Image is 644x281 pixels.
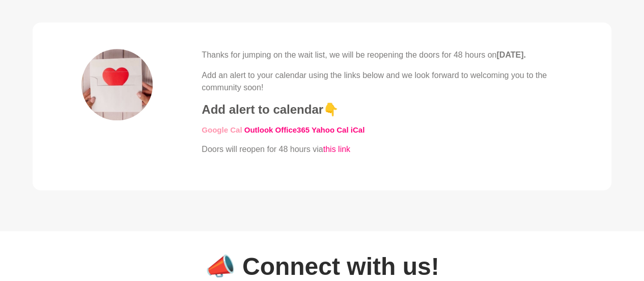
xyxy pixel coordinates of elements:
h4: Add alert to calendar👇 [202,102,563,117]
p: Add an alert to your calendar using the links below and we look forward to welcoming you to the c... [202,69,563,94]
a: Yahoo Cal [312,125,349,134]
strong: [DATE]. [496,50,525,59]
p: Doors will reopen for 48 hours via [202,143,563,156]
a: Office365 [275,125,310,134]
a: ​Google Cal [202,125,242,134]
a: Outlook [244,125,273,134]
a: this link [323,145,350,154]
p: Thanks for jumping on the wait list, we will be reopening the doors for 48 hours on [202,49,563,61]
a: iCal [351,125,365,134]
